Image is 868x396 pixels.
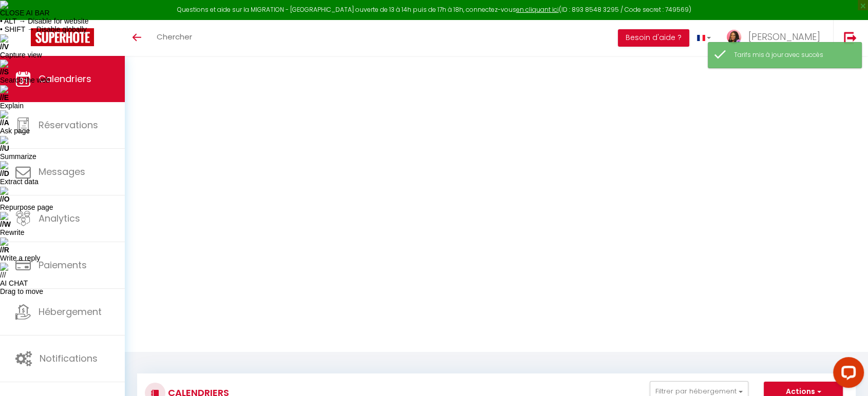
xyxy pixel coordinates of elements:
[40,352,98,365] span: Notifications
[825,353,868,396] iframe: LiveChat chat widget
[39,305,102,318] span: Hébergement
